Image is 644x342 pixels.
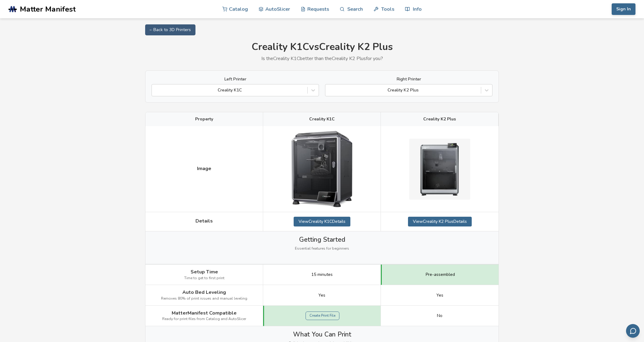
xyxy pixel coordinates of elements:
span: No [437,313,442,318]
p: Is the Creality K1C better than the Creality K2 Plus for you? [145,56,499,61]
span: Auto Bed Leveling [182,290,226,295]
span: Time to get to first print [184,276,224,280]
span: Image [197,166,211,171]
input: Creality K1C [155,88,156,93]
a: ← Back to 3D Printers [145,24,195,35]
span: Setup Time [191,269,218,275]
a: Create Print File [306,312,339,320]
span: Essential features for beginners [295,247,349,251]
span: Ready for print files from Catalog and AutoSlicer [162,317,246,321]
span: 15 minutes [311,272,333,277]
img: Creality K1C [292,131,352,207]
span: Creality K2 Plus [423,117,456,122]
span: Creality K1C [309,117,335,122]
button: Sign In [612,3,635,15]
span: Property [195,117,213,122]
a: ViewCreality K2 PlusDetails [408,217,472,226]
span: MatterManifest Compatible [172,310,237,316]
span: Removes 80% of print issues and manual leveling [161,297,247,301]
span: What You Can Print [293,331,351,338]
button: Send feedback via email [626,324,640,338]
span: Yes [318,293,325,298]
h1: Creality K1C vs Creality K2 Plus [145,41,499,53]
a: ViewCreality K1CDetails [294,217,350,226]
span: Yes [436,293,443,298]
span: Details [195,218,213,224]
img: Creality K2 Plus [409,139,470,200]
label: Left Printer [152,77,319,82]
input: Creality K2 Plus [328,88,330,93]
label: Right Printer [325,77,492,82]
span: Pre-assembled [426,272,455,277]
span: Getting Started [299,236,345,243]
span: Matter Manifest [20,5,76,13]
